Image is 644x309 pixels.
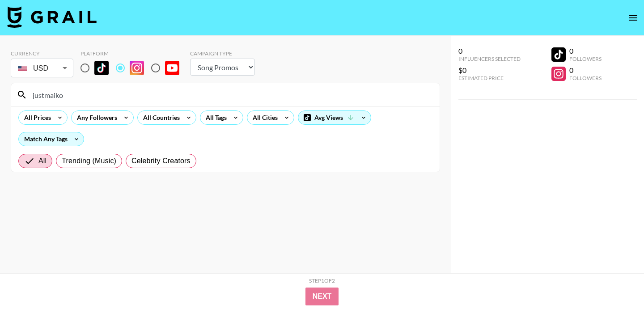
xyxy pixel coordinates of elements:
[19,111,53,124] div: All Prices
[138,111,182,124] div: All Countries
[7,6,97,28] img: Grail Talent
[569,75,602,81] div: Followers
[624,9,642,27] button: open drawer
[190,50,255,57] div: Campaign Type
[458,55,521,62] div: Influencers Selected
[569,55,602,62] div: Followers
[19,132,84,146] div: Match Any Tags
[247,111,280,124] div: All Cities
[131,156,191,166] span: Celebrity Creators
[11,50,73,57] div: Currency
[13,60,72,76] div: USD
[27,88,434,102] input: Search by User Name
[165,61,179,75] img: YouTube
[305,288,339,305] button: Next
[38,156,47,166] span: All
[458,66,521,75] div: $0
[80,50,186,57] div: Platform
[569,47,602,55] div: 0
[309,277,335,284] div: Step 1 of 2
[458,47,521,55] div: 0
[94,61,109,75] img: TikTok
[62,156,116,166] span: Trending (Music)
[298,111,371,124] div: Avg Views
[458,75,521,81] div: Estimated Price
[72,111,119,124] div: Any Followers
[200,111,229,124] div: All Tags
[130,61,144,75] img: Instagram
[599,264,633,298] iframe: Drift Widget Chat Controller
[569,66,602,75] div: 0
